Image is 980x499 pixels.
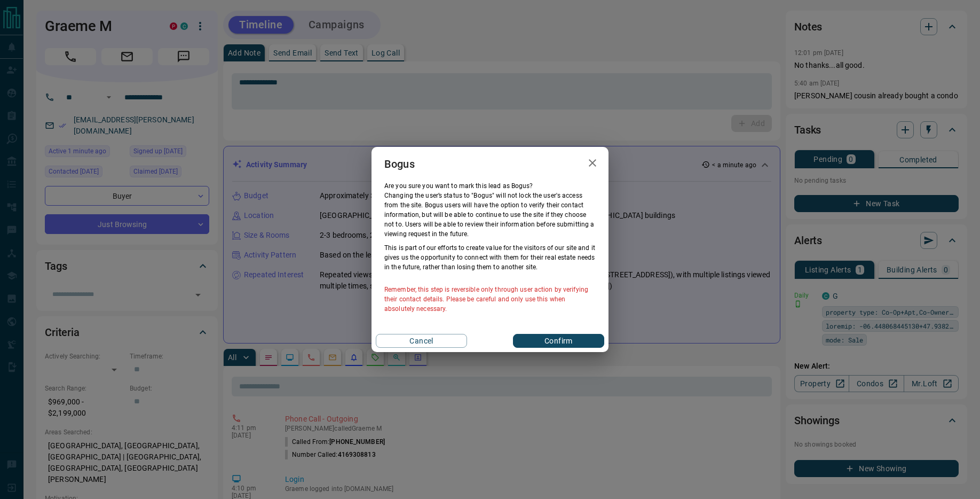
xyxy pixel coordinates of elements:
[376,334,467,348] button: Cancel
[384,181,596,191] p: Are you sure you want to mark this lead as Bogus ?
[513,334,604,348] button: Confirm
[384,191,596,239] p: Changing the user’s status to "Bogus" will not lock the user's access from the site. Bogus users ...
[384,243,596,272] p: This is part of our efforts to create value for the visitors of our site and it gives us the oppo...
[372,147,428,181] h2: Bogus
[384,285,596,314] p: Remember, this step is reversible only through user action by verifying their contact details. Pl...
